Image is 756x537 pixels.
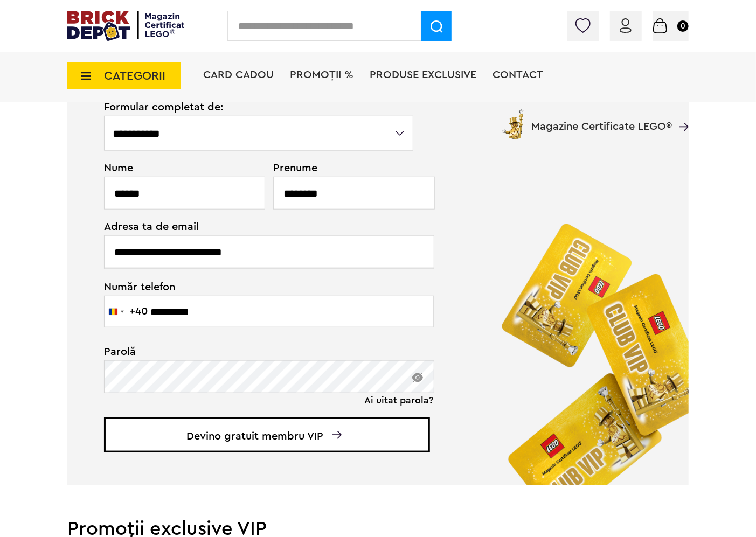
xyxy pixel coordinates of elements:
span: Parolă [104,346,415,357]
a: Produse exclusive [370,69,476,80]
a: Contact [493,69,543,80]
a: PROMOȚII % [290,69,353,80]
span: CATEGORII [104,70,165,82]
span: Prenume [273,163,414,173]
a: Ai uitat parola? [365,395,434,406]
button: Selected country [105,296,148,327]
a: Magazine Certificate LEGO® [672,107,689,118]
span: Magazine Certificate LEGO® [531,107,672,132]
a: Card Cadou [203,69,274,80]
img: vip_page_image [488,208,689,485]
div: +40 [129,306,148,317]
span: Devino gratuit membru VIP [104,417,430,452]
small: 0 [677,20,689,32]
span: Adresa ta de email [104,221,415,232]
span: Număr telefon [104,280,415,292]
span: Nume [104,163,259,173]
img: Arrow%20-%20Down.svg [332,431,342,439]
